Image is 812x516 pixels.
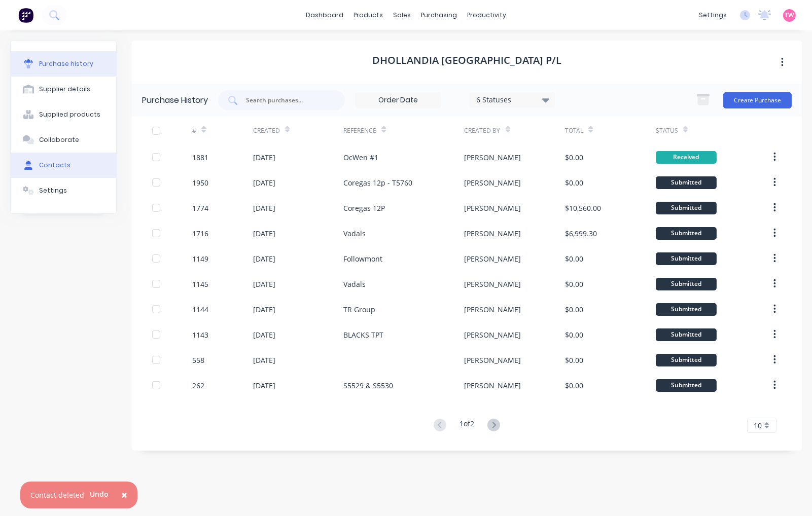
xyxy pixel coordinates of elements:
div: $0.00 [565,253,583,264]
div: $0.00 [565,355,583,365]
a: dashboard [301,8,348,23]
div: Vadals [343,228,366,239]
div: [DATE] [253,329,275,340]
div: $0.00 [565,329,583,340]
div: Submitted [656,278,717,290]
div: Submitted [656,354,717,366]
div: $0.00 [565,380,583,391]
div: $0.00 [565,304,583,315]
div: [PERSON_NAME] [465,329,521,340]
span: × [121,488,127,502]
input: Order Date [356,93,441,108]
div: Submitted [656,303,717,316]
div: 1881 [192,152,208,163]
span: 10 [754,420,762,431]
div: Submitted [656,227,717,240]
div: $0.00 [565,152,583,163]
div: $10,560.00 [565,203,601,213]
button: Settings [11,178,116,203]
div: Total [565,126,583,135]
div: 1144 [192,304,208,315]
div: [PERSON_NAME] [465,380,521,391]
div: [DATE] [253,304,275,315]
div: purchasing [416,8,462,23]
div: Coregas 12P [343,203,385,213]
div: Settings [39,186,67,195]
div: 1143 [192,329,208,340]
div: [PERSON_NAME] [465,203,521,213]
div: [DATE] [253,228,275,239]
div: BLACKS TPT [343,329,383,340]
div: Purchase History [142,94,208,106]
img: Factory [18,8,33,23]
div: Submitted [656,328,717,341]
div: 1774 [192,203,208,213]
button: Purchase history [11,51,116,77]
div: 1950 [192,177,208,188]
div: Purchase history [39,59,93,68]
div: [PERSON_NAME] [465,152,521,163]
div: S5529 & S5530 [343,380,393,391]
button: Supplied products [11,102,116,127]
div: [DATE] [253,152,275,163]
div: [PERSON_NAME] [465,253,521,264]
button: Create Purchase [723,92,792,108]
div: Submitted [656,176,717,189]
div: [DATE] [253,203,275,213]
div: Submitted [656,202,717,214]
div: $0.00 [565,177,583,188]
div: # [192,126,196,135]
div: [PERSON_NAME] [465,279,521,289]
div: 262 [192,380,204,391]
div: [PERSON_NAME] [465,228,521,239]
div: Collaborate [39,135,79,144]
div: Submitted [656,252,717,265]
div: [DATE] [253,253,275,264]
button: Collaborate [11,127,116,153]
input: Search purchases... [245,95,329,105]
div: 1716 [192,228,208,239]
div: [DATE] [253,177,275,188]
div: productivity [462,8,511,23]
div: Vadals [343,279,366,289]
span: TW [785,11,794,20]
div: settings [694,8,732,23]
div: 1145 [192,279,208,289]
div: [PERSON_NAME] [465,177,521,188]
div: products [348,8,388,23]
button: Close [111,483,137,507]
div: Supplied products [39,110,100,119]
button: Supplier details [11,77,116,102]
div: Coregas 12p - T5760 [343,177,412,188]
div: Submitted [656,379,717,392]
div: [DATE] [253,355,275,365]
div: 558 [192,355,204,365]
button: Undo [84,487,114,502]
div: Status [656,126,678,135]
div: [DATE] [253,380,275,391]
div: [DATE] [253,279,275,289]
div: $0.00 [565,279,583,289]
div: TR Group [343,304,375,315]
div: Followmont [343,253,382,264]
div: 1149 [192,253,208,264]
div: Supplier details [39,85,90,94]
h1: Dhollandia [GEOGRAPHIC_DATA] P/L [372,54,561,66]
div: 6 Statuses [476,94,549,105]
button: Contacts [11,153,116,178]
div: Reference [343,126,376,135]
div: OcWen #1 [343,152,378,163]
div: $6,999.30 [565,228,597,239]
div: Created [253,126,280,135]
div: Created By [465,126,501,135]
div: Contacts [39,161,70,170]
div: 1 of 2 [460,418,474,433]
div: [PERSON_NAME] [465,355,521,365]
div: sales [388,8,416,23]
div: Received [656,151,717,164]
div: [PERSON_NAME] [465,304,521,315]
div: Contact deleted [30,490,84,500]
